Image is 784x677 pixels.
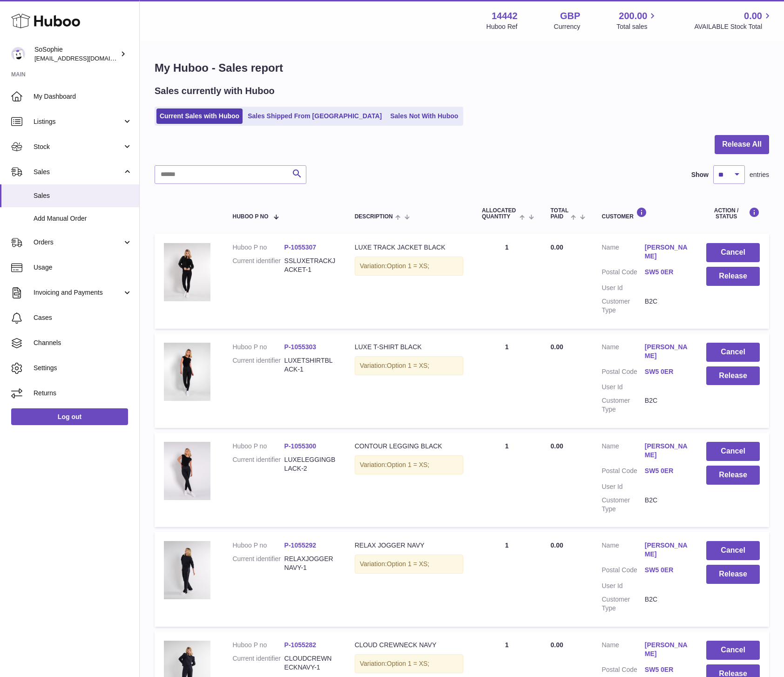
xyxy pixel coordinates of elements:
[645,595,688,613] dd: B2C
[164,343,210,401] img: FRONT_86be9a28-c157-45b0-8640-1d122d0e9a46.jpg
[233,555,284,572] dt: Current identifier
[34,168,122,176] span: Sales
[550,244,563,251] span: 0.00
[602,442,644,462] dt: Name
[284,641,317,649] a: P-1055282
[645,541,688,559] a: [PERSON_NAME]
[284,555,336,572] dd: RELAXJOGGERNAVY-1
[706,466,760,485] button: Release
[34,92,132,101] span: My Dashboard
[355,257,463,276] div: Variation:
[550,641,563,649] span: 0.00
[473,234,541,328] td: 1
[355,455,463,474] div: Variation:
[233,356,284,374] dt: Current identifier
[602,541,644,561] dt: Name
[616,10,658,31] a: 200.00 Total sales
[602,467,644,478] dt: Postal Code
[550,343,563,351] span: 0.00
[645,665,688,674] a: SW5 0ER
[750,170,769,179] span: entries
[602,207,688,220] div: Customer
[492,10,518,22] strong: 14442
[233,257,284,274] dt: Current identifier
[645,243,688,261] a: [PERSON_NAME]
[284,257,336,274] dd: SSLUXETRACKJACKET-1
[645,496,688,514] dd: B2C
[387,262,429,270] span: Option 1 = XS;
[34,54,137,62] span: [EMAIL_ADDRESS][DOMAIN_NAME]
[244,108,385,124] a: Sales Shipped From [GEOGRAPHIC_DATA]
[164,243,210,301] img: FRONT2.jpg
[355,214,393,220] span: Description
[355,356,463,375] div: Variation:
[387,461,429,468] span: Option 1 = XS;
[233,641,284,650] dt: Huboo P no
[706,243,760,262] button: Cancel
[706,541,760,560] button: Cancel
[602,367,644,379] dt: Postal Code
[34,263,132,272] span: Usage
[645,467,688,475] a: SW5 0ER
[602,243,644,263] dt: Name
[233,343,284,352] dt: Huboo P no
[233,455,284,473] dt: Current identifier
[602,297,644,315] dt: Customer Type
[355,641,463,650] div: CLOUD CREWNECK NAVY
[284,654,336,672] dd: CLOUDCREWNECKNAVY-1
[355,654,463,673] div: Variation:
[560,10,580,22] strong: GBP
[473,532,541,626] td: 1
[602,582,644,590] dt: User Id
[473,433,541,527] td: 1
[164,442,210,500] img: FRONT1_766c4da7-c61c-4e72-81ce-dd2de3a1e434.jpg
[602,496,644,514] dt: Customer Type
[645,367,688,376] a: SW5 0ER
[387,660,429,667] span: Option 1 = XS;
[550,442,563,450] span: 0.00
[706,565,760,584] button: Release
[233,442,284,451] dt: Huboo P no
[156,108,243,124] a: Current Sales with Huboo
[487,22,518,31] div: Huboo Ref
[602,396,644,414] dt: Customer Type
[602,482,644,491] dt: User Id
[155,85,275,97] h2: Sales currently with Huboo
[355,541,463,550] div: RELAX JOGGER NAVY
[34,313,132,322] span: Cases
[602,268,644,279] dt: Postal Code
[355,442,463,451] div: CONTOUR LEGGING BLACK
[34,117,122,126] span: Listings
[355,555,463,574] div: Variation:
[387,560,429,568] span: Option 1 = XS;
[355,243,463,252] div: LUXE TRACK JACKET BLACK
[34,338,132,347] span: Channels
[694,10,773,31] a: 0.00 AVAILABLE Stock Total
[284,542,317,549] a: P-1055292
[602,343,644,363] dt: Name
[691,170,709,179] label: Show
[645,268,688,277] a: SW5 0ER
[619,10,647,22] span: 200.00
[706,207,760,220] div: Action / Status
[284,244,317,251] a: P-1055307
[355,343,463,352] div: LUXE T-SHIRT BLACK
[233,541,284,550] dt: Huboo P no
[554,22,581,31] div: Currency
[284,356,336,374] dd: LUXETSHIRTBLACK-1
[482,208,517,220] span: ALLOCATED Quantity
[706,267,760,286] button: Release
[645,396,688,414] dd: B2C
[645,566,688,575] a: SW5 0ER
[645,297,688,315] dd: B2C
[602,284,644,292] dt: User Id
[694,22,773,31] span: AVAILABLE Stock Total
[387,108,461,124] a: Sales Not With Huboo
[645,641,688,658] a: [PERSON_NAME]
[233,654,284,672] dt: Current identifier
[715,135,769,154] button: Release All
[284,455,336,473] dd: LUXELEGGINGBLACK-2
[11,47,25,61] img: info@thebigclick.co.uk
[706,641,760,660] button: Cancel
[645,442,688,460] a: [PERSON_NAME]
